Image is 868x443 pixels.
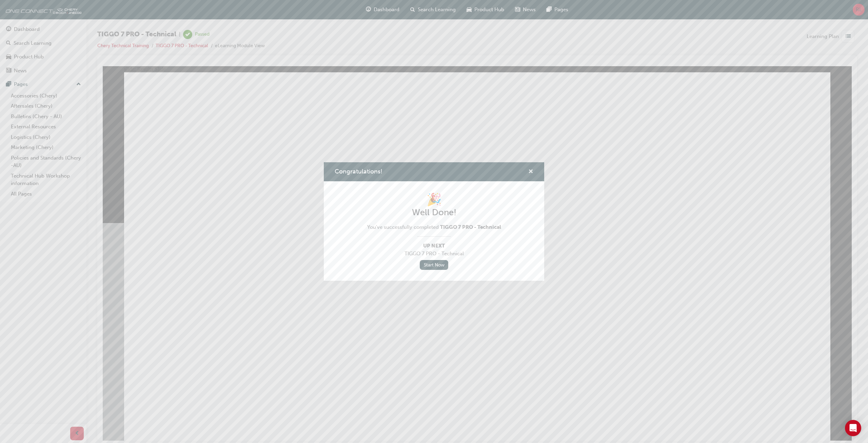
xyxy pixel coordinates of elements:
span: Congratulations! [335,168,382,175]
span: You've successfully completed [367,223,501,231]
button: cross-icon [528,168,533,176]
h1: 🎉 [367,192,501,207]
a: Start Now [420,260,448,270]
span: TIGGO 7 PRO - Technical [367,250,501,258]
span: Up Next [367,242,501,250]
span: TIGGO 7 PRO - Technical [440,224,501,230]
h2: Well Done! [367,207,501,218]
span: cross-icon [528,169,533,175]
div: Open Intercom Messenger [845,420,861,436]
div: Congratulations! [324,162,544,281]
